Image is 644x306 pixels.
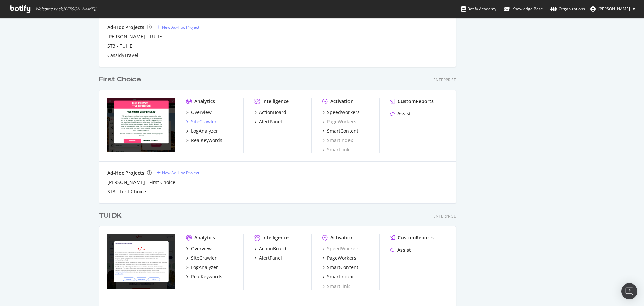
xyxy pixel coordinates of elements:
[186,128,218,134] a: LogAnalyzer
[107,170,144,176] div: Ad-Hoc Projects
[322,146,350,153] a: SmartLink
[259,118,282,125] div: AlertPanel
[186,245,212,252] a: Overview
[621,283,637,299] div: Open Intercom Messenger
[322,128,358,134] a: SmartContent
[322,245,360,252] a: SpeedWorkers
[99,211,124,221] a: TUI DK
[162,24,199,30] div: New Ad-Hoc Project
[254,245,286,252] a: ActionBoard
[390,234,434,241] a: CustomReports
[186,109,212,116] a: Overview
[262,234,289,241] div: Intelligence
[398,98,434,105] div: CustomReports
[186,255,217,261] a: SiteCrawler
[397,110,411,117] div: Assist
[191,245,212,252] div: Overview
[504,6,543,12] div: Knowledge Base
[262,98,289,105] div: Intelligence
[107,43,132,49] a: ST3 - TUI IE
[598,6,630,12] span: Michael Boulter
[254,255,282,261] a: AlertPanel
[254,118,282,125] a: AlertPanel
[330,234,354,241] div: Activation
[327,255,356,261] div: PageWorkers
[35,6,96,12] span: Welcome back, [PERSON_NAME] !
[585,4,641,14] button: [PERSON_NAME]
[397,247,411,253] div: Assist
[322,109,360,116] a: SpeedWorkers
[107,188,146,195] a: ST3 - First Choice
[191,128,218,134] div: LogAnalyzer
[107,234,175,289] img: tui.dk
[433,77,456,83] div: Enterprise
[390,98,434,105] a: CustomReports
[191,255,217,261] div: SiteCrawler
[186,118,217,125] a: SiteCrawler
[322,137,353,144] a: SmartIndex
[322,118,356,125] a: PageWorkers
[107,179,175,186] a: [PERSON_NAME] - First Choice
[191,109,212,116] div: Overview
[330,98,354,105] div: Activation
[107,98,175,152] img: firstchoice.co.uk
[322,273,353,280] a: SmartIndex
[186,273,222,280] a: RealKeywords
[327,128,358,134] div: SmartContent
[191,273,222,280] div: RealKeywords
[162,170,199,176] div: New Ad-Hoc Project
[191,118,217,125] div: SiteCrawler
[107,33,162,40] a: [PERSON_NAME] - TUI IE
[390,247,411,253] a: Assist
[322,283,350,290] a: SmartLink
[157,170,199,176] a: New Ad-Hoc Project
[107,52,138,59] a: CassidyTravel
[322,264,358,271] a: SmartContent
[99,75,141,84] div: First Choice
[254,109,286,116] a: ActionBoard
[191,137,222,144] div: RealKeywords
[99,75,144,84] a: First Choice
[550,6,585,12] div: Organizations
[194,98,215,105] div: Analytics
[107,24,144,31] div: Ad-Hoc Projects
[398,234,434,241] div: CustomReports
[99,211,122,221] div: TUI DK
[194,234,215,241] div: Analytics
[157,24,199,30] a: New Ad-Hoc Project
[433,213,456,219] div: Enterprise
[259,109,286,116] div: ActionBoard
[327,264,358,271] div: SmartContent
[327,109,360,116] div: SpeedWorkers
[322,255,356,261] a: PageWorkers
[390,110,411,117] a: Assist
[461,6,496,12] div: Botify Academy
[259,245,286,252] div: ActionBoard
[186,264,218,271] a: LogAnalyzer
[327,273,353,280] div: SmartIndex
[259,255,282,261] div: AlertPanel
[191,264,218,271] div: LogAnalyzer
[186,137,222,144] a: RealKeywords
